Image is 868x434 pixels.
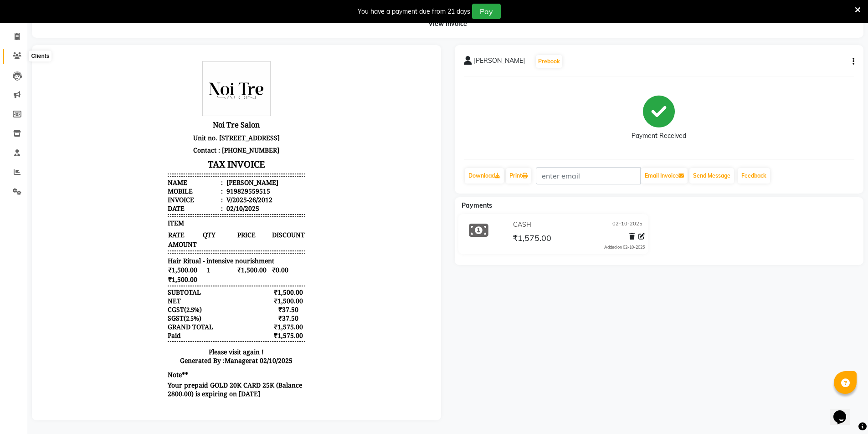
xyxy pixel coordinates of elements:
span: QTY [161,176,195,185]
div: ₹37.50 [231,260,264,268]
span: CASH [513,220,531,230]
span: ₹1,500.00 [127,211,160,220]
div: ₹1,575.00 [231,277,264,286]
button: Prebook [536,55,562,68]
span: : [180,133,182,141]
a: Download [465,168,504,184]
span: : [180,150,182,158]
div: View Invoice [32,10,863,38]
button: Email Invoice [641,168,688,184]
button: Pay [472,4,501,19]
div: Mobile [127,133,182,141]
div: ( ) [127,260,160,268]
div: ₹37.50 [231,251,264,260]
span: Manager [184,302,211,311]
span: Payments [462,201,492,209]
h3: Noi Tre Salon [127,64,264,77]
span: ₹1,575.00 [513,233,551,245]
button: Send Message [689,168,734,184]
span: 2.5% [145,260,158,268]
span: [PERSON_NAME] [474,56,525,69]
span: ₹1,500.00 [127,220,160,230]
span: ₹0.00 [231,211,264,220]
div: ₹1,500.00 [231,242,264,251]
span: DISCOUNT [231,176,264,185]
span: 2.5% [145,251,159,260]
div: Paid [127,277,140,286]
span: ITEM [127,164,143,173]
span: RATE [127,176,160,185]
p: Please visit again ! [127,293,264,302]
p: Contact : [PHONE_NUMBER] [127,90,264,102]
div: Date [127,150,182,158]
p: Unit no. [STREET_ADDRESS] [127,77,264,90]
div: [PERSON_NAME] [184,124,237,133]
span: Hair Ritual - intensive nourishment [127,202,233,211]
div: NET [127,242,140,251]
div: 919829559515 [184,133,229,141]
div: Invoice [127,141,182,150]
div: ₹1,575.00 [231,268,264,277]
span: SGST [127,260,143,268]
div: SUBTOTAL [127,234,160,242]
span: : [180,124,182,133]
div: Generated By : at 02/10/2025 [127,302,264,311]
h3: TAX INVOICE [127,102,264,118]
div: ( ) [127,251,161,260]
div: Payment Received [632,131,686,141]
span: : [180,141,182,150]
div: ₹1,500.00 [231,234,264,242]
a: Print [506,168,531,184]
a: Feedback [738,168,770,184]
div: Clients [29,51,51,61]
div: 02/10/2025 [184,150,218,158]
span: 1 [161,211,195,220]
span: CGST [127,251,143,260]
div: Added on 02-10-2025 [604,244,645,250]
div: V/2025-26/2012 [184,141,231,150]
span: AMOUNT [127,185,160,195]
div: Name [127,124,182,133]
span: ₹1,500.00 [196,211,230,220]
span: 02-10-2025 [612,220,642,230]
span: PRICE [196,176,230,185]
p: Your prepaid GOLD 20K CARD 25K (Balance 2800.00) is expiring on [DATE] [127,327,264,344]
iframe: chat widget [830,398,859,425]
div: GRAND TOTAL [127,268,172,277]
img: file_1693737722954.jpeg [161,7,230,62]
div: You have a payment due from 21 days [358,7,470,16]
input: enter email [536,167,641,184]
